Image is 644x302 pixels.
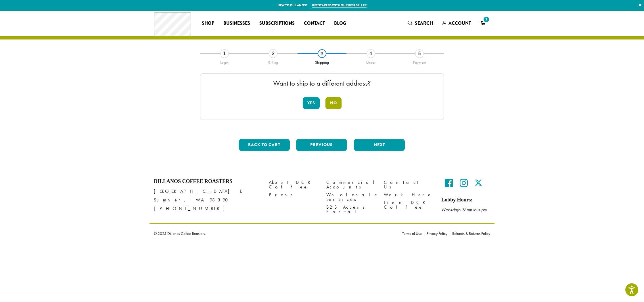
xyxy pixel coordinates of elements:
div: 1 [220,49,229,58]
span: Subscriptions [259,20,295,27]
p: © 2025 Dillanos Coffee Roasters. [154,231,394,235]
span: 3 [482,16,490,23]
a: Get started with our best seller [312,3,367,8]
a: Search [403,18,438,28]
a: Shop [197,19,219,28]
a: Terms of Use [402,231,424,235]
button: Next [354,139,405,151]
div: 5 [415,49,424,58]
div: 2 [269,49,277,58]
p: Want to ship to a different address? [206,80,438,87]
span: Businesses [223,20,250,27]
em: Weekdays 9 am to 5 pm [441,207,487,213]
a: Contact Us [384,178,433,191]
a: B2B Access Portal [326,203,375,216]
p: [GEOGRAPHIC_DATA] E Sumner, WA 98390 [PHONE_NUMBER] [154,187,260,213]
span: Search [415,20,433,27]
a: Work Here [384,191,433,199]
span: Contact [304,20,325,27]
button: No [325,97,342,109]
a: Find DCR Coffee [384,199,433,211]
h5: Lobby Hours: [441,197,490,203]
span: Blog [334,20,346,27]
span: Account [448,20,471,27]
div: Order [346,58,395,65]
div: Login [200,58,249,65]
div: 4 [367,49,375,58]
a: Press [269,191,318,199]
a: Wholesale Services [326,191,375,203]
h4: Dillanos Coffee Roasters [154,178,260,185]
div: Shipping [298,58,346,65]
a: Commercial Accounts [326,178,375,191]
a: Refunds & Returns Policy [450,231,490,235]
a: Privacy Policy [424,231,450,235]
button: Yes [303,97,320,109]
div: Billing [249,58,298,65]
button: Previous [296,139,347,151]
button: Back to cart [239,139,290,151]
a: About DCR Coffee [269,178,318,191]
span: Shop [202,20,214,27]
div: 3 [318,49,326,58]
div: Payment [395,58,444,65]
